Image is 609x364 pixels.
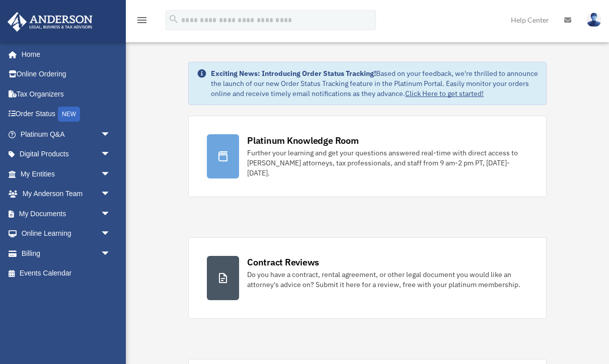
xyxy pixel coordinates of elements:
[211,68,538,99] div: Based on your feedback, we're thrilled to announce the launch of our new Order Status Tracking fe...
[136,18,148,26] a: menu
[101,184,121,205] span: arrow_drop_down
[136,14,148,26] i: menu
[247,256,319,268] div: Contract Reviews
[168,14,179,25] i: search
[7,204,126,224] a: My Documentsarrow_drop_down
[7,104,126,125] a: Order StatusNEW
[101,204,121,224] span: arrow_drop_down
[7,263,126,284] a: Events Calendar
[7,44,121,64] a: Home
[7,124,126,144] a: Platinum Q&Aarrow_drop_down
[188,237,547,319] a: Contract Reviews Do you have a contract, rental agreement, or other legal document you would like...
[7,243,126,263] a: Billingarrow_drop_down
[405,89,484,98] a: Click Here to get started!
[586,13,601,27] img: User Pic
[5,12,96,32] img: Anderson Advisors Platinum Portal
[7,64,126,84] a: Online Ordering
[101,124,121,145] span: arrow_drop_down
[211,69,376,78] strong: Exciting News: Introducing Order Status Tracking!
[7,224,126,244] a: Online Learningarrow_drop_down
[7,184,126,204] a: My Anderson Teamarrow_drop_down
[247,269,528,290] div: Do you have a contract, rental agreement, or other legal document you would like an attorney's ad...
[7,164,126,184] a: My Entitiesarrow_drop_down
[101,224,121,244] span: arrow_drop_down
[101,164,121,185] span: arrow_drop_down
[188,116,547,197] a: Platinum Knowledge Room Further your learning and get your questions answered real-time with dire...
[58,107,80,122] div: NEW
[101,144,121,165] span: arrow_drop_down
[7,84,126,104] a: Tax Organizers
[101,243,121,264] span: arrow_drop_down
[7,144,126,164] a: Digital Productsarrow_drop_down
[247,134,359,147] div: Platinum Knowledge Room
[247,148,528,178] div: Further your learning and get your questions answered real-time with direct access to [PERSON_NAM...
